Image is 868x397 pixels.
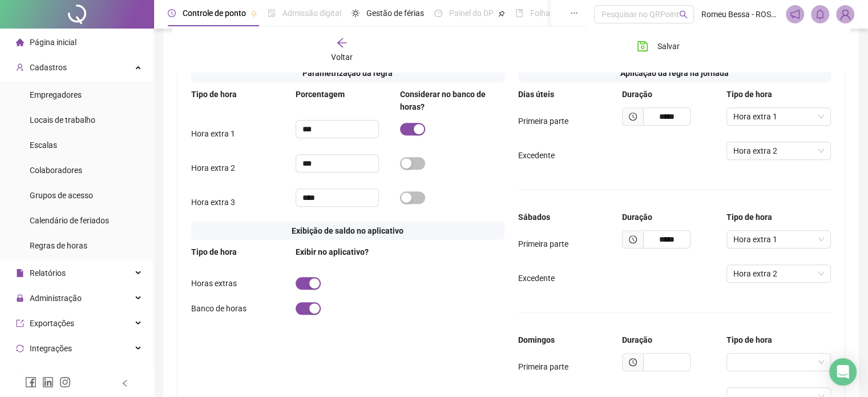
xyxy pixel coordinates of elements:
[637,41,648,52] span: save
[701,8,778,21] span: Romeu Bessa - ROSA & BESSA LTDA
[733,231,824,248] span: Hora extra 1
[518,212,550,222] span: Sábados
[30,166,82,175] span: Colaboradores
[191,163,235,173] span: Hora extra 2
[733,265,824,282] span: Hora extra 2
[829,358,857,386] div: Open Intercom Messenger
[726,335,772,344] span: Tipo de hora
[518,151,555,160] span: Excedente
[336,37,348,49] span: arrow-left
[191,222,504,240] div: Exibição de saldo no aplicativo
[16,294,24,302] span: lock
[191,279,237,288] span: Horas extras
[25,376,37,388] span: facebook
[16,319,24,327] span: export
[191,64,504,82] div: Parametrização da regra
[570,9,578,17] span: ellipsis
[352,9,360,17] span: sun
[183,9,246,18] span: Controle de ponto
[518,239,568,248] span: Primeira parte
[30,141,57,150] span: Escalas
[191,90,237,99] span: Tipo de hora
[622,90,652,99] span: Duração
[515,9,523,17] span: book
[622,335,652,344] span: Duração
[733,142,824,159] span: Hora extra 2
[30,241,87,250] span: Regras de horas
[30,319,74,328] span: Exportações
[16,269,24,277] span: file
[168,9,176,17] span: clock-circle
[121,379,129,387] span: left
[191,129,235,138] span: Hora extra 1
[268,9,276,17] span: file-done
[30,115,95,125] span: Locais de trabalho
[629,113,637,121] span: clock-circle
[815,9,825,19] span: bell
[530,9,603,18] span: Folha de pagamento
[629,235,637,243] span: clock-circle
[518,117,568,126] span: Primeira parte
[628,37,688,55] button: Salvar
[251,10,257,17] span: pushpin
[679,10,688,19] span: search
[191,198,235,207] span: Hora extra 3
[30,38,76,47] span: Página inicial
[30,344,72,353] span: Integrações
[16,63,24,71] span: user-add
[296,247,369,256] span: Exibir no aplicativo?
[16,38,24,46] span: home
[622,212,652,222] span: Duração
[30,268,66,278] span: Relatórios
[629,358,637,366] span: clock-circle
[296,90,345,99] span: Porcentagem
[498,10,505,17] span: pushpin
[30,369,98,378] span: Gestão de holerites
[434,9,442,17] span: dashboard
[30,294,82,303] span: Administração
[331,53,353,62] span: Voltar
[30,90,82,99] span: Empregadores
[657,40,680,53] span: Salvar
[790,9,800,19] span: notification
[733,108,824,125] span: Hora extra 1
[30,191,93,200] span: Grupos de acesso
[726,212,772,222] span: Tipo de hora
[449,9,494,18] span: Painel do DP
[191,304,247,313] span: Banco de horas
[726,90,772,99] span: Tipo de hora
[30,216,109,225] span: Calendário de feriados
[400,90,486,111] span: Considerar no banco de horas?
[518,90,554,99] span: Dias úteis
[191,247,237,256] span: Tipo de hora
[42,376,54,388] span: linkedin
[837,6,854,23] img: 94322
[366,9,424,18] span: Gestão de férias
[282,9,341,18] span: Admissão digital
[518,335,555,344] span: Domingos
[30,63,67,72] span: Cadastros
[518,274,555,283] span: Excedente
[59,376,71,388] span: instagram
[16,344,24,352] span: sync
[518,64,831,82] div: Aplicação da regra na jornada
[518,362,568,371] span: Primeira parte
